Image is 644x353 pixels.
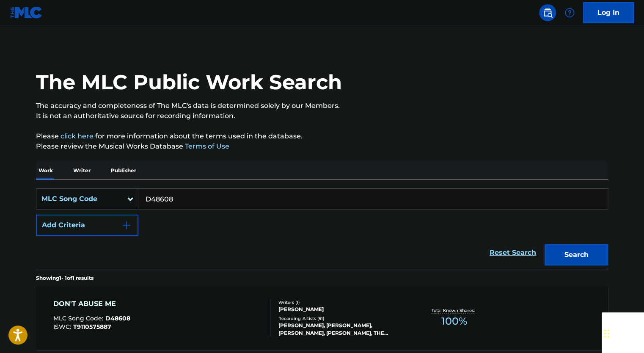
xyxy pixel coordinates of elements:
img: search [542,8,553,18]
button: Search [545,244,608,265]
div: Help [561,4,578,21]
a: click here [61,132,94,140]
p: Showing 1 - 1 of 1 results [36,274,94,282]
img: MLC Logo [10,6,43,19]
span: ISWC : [53,323,73,331]
p: Work [36,162,55,179]
a: Reset Search [485,243,540,262]
a: Terms of Use [183,142,229,150]
button: Add Criteria [36,215,138,236]
span: 100 % [441,314,467,329]
div: MLC Song Code [41,194,118,204]
div: [PERSON_NAME] [278,306,406,313]
p: Please for more information about the terms used in the database. [36,131,608,141]
p: It is not an authoritative source for recording information. [36,111,608,121]
div: Recording Artists ( 51 ) [278,315,406,322]
h1: The MLC Public Work Search [36,69,342,95]
span: T9110575887 [73,323,111,331]
a: DON'T ABUSE MEMLC Song Code:D48608ISWC:T9110575887Writers (1)[PERSON_NAME]Recording Artists (51)[... [36,286,608,350]
form: Search Form [36,188,608,270]
p: Total Known Shares: [431,307,476,314]
div: [PERSON_NAME], [PERSON_NAME], [PERSON_NAME], [PERSON_NAME], THE RUNAWAYS [278,322,406,337]
iframe: Chat Widget [602,312,644,353]
a: Log In [583,2,634,23]
a: Public Search [539,4,556,21]
p: Please review the Musical Works Database [36,141,608,152]
p: Writer [71,162,93,179]
img: help [564,8,575,18]
div: Writers ( 1 ) [278,299,406,306]
div: DON'T ABUSE ME [53,299,130,309]
div: Drag [604,321,609,346]
p: Publisher [108,162,139,179]
img: 9d2ae6d4665cec9f34b9.svg [121,220,132,230]
span: D48608 [105,314,130,322]
p: The accuracy and completeness of The MLC's data is determined solely by our Members. [36,101,608,111]
span: MLC Song Code : [53,314,105,322]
